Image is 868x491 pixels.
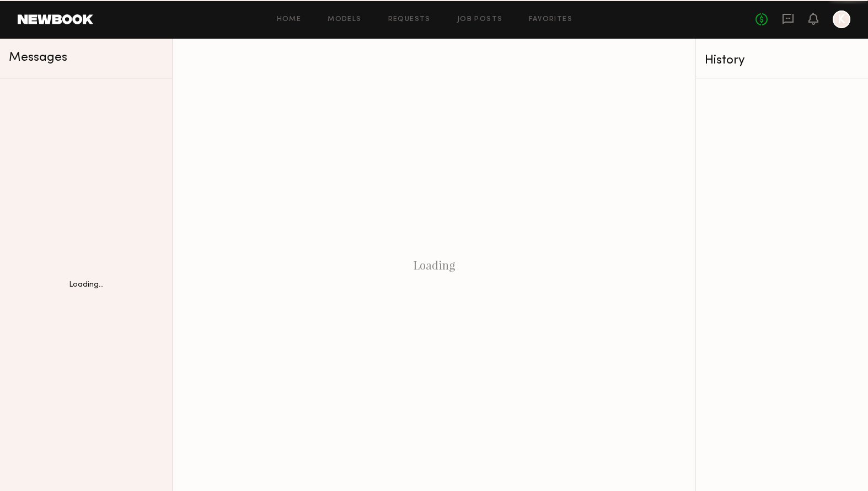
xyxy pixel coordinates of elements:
div: Loading... [69,281,104,289]
div: History [705,54,859,67]
a: Home [277,16,302,23]
a: Favorites [529,16,572,23]
a: Models [328,16,361,23]
a: K [833,10,850,28]
a: Requests [388,16,431,23]
a: Job Posts [457,16,503,23]
div: Loading [173,39,695,491]
span: Messages [9,51,67,64]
